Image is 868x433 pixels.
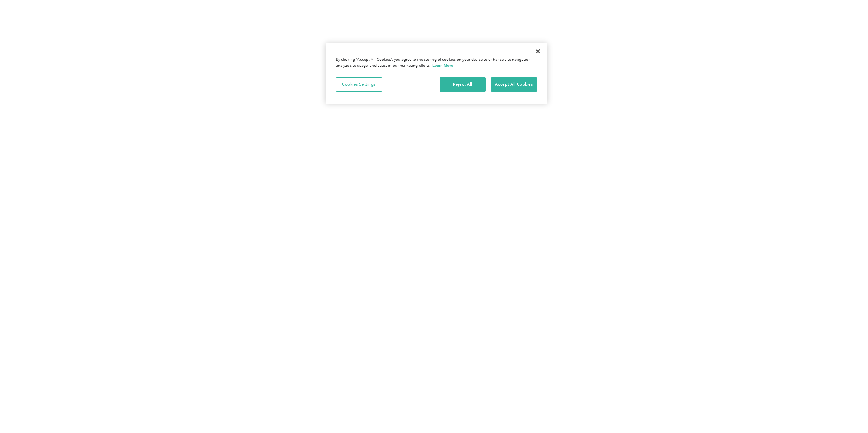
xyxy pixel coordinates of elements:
[336,57,537,69] div: By clicking “Accept All Cookies”, you agree to the storing of cookies on your device to enhance s...
[326,43,547,104] div: Privacy
[326,43,547,104] div: Cookie banner
[440,77,486,92] button: Reject All
[432,63,453,68] a: More information about your privacy, opens in a new tab
[491,77,537,92] button: Accept All Cookies
[336,77,382,92] button: Cookies Settings
[530,44,545,59] button: Close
